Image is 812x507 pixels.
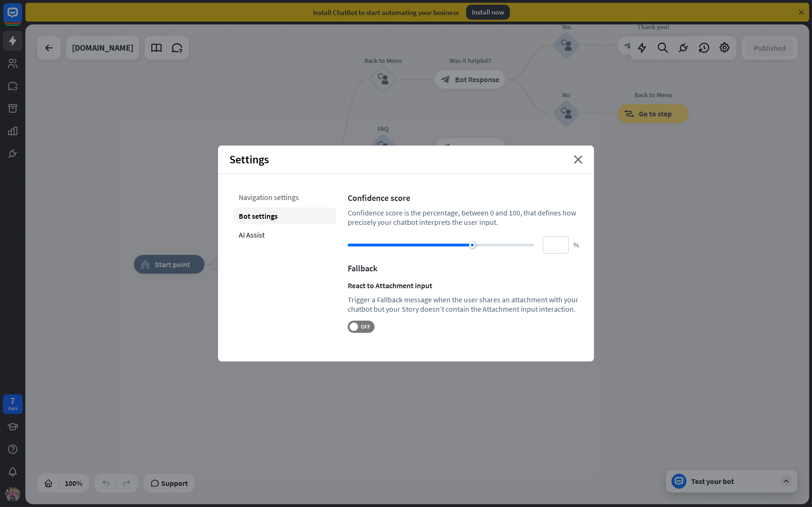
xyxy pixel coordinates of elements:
i: block_goto [624,109,634,118]
div: Back to Menu [611,90,695,100]
span: Bot Response [455,143,499,152]
span: Go to step [639,109,671,118]
div: React to Attachment input [348,281,579,290]
div: 7 [10,397,15,405]
div: Install now [466,5,510,20]
div: Confidence score is the percentage, between 0 and 100, that defines how precisely your chatbot in... [348,208,579,227]
i: block_bot_response [441,75,450,84]
span: OFF [358,323,373,330]
div: Confidence score [348,192,579,203]
span: Start point [155,260,190,269]
i: block_user_input [561,108,572,119]
div: Trigger a Fallback message when the user shares an attachment with your chatbot but your Story do... [348,295,579,314]
div: Install ChatBot to start automating your business [313,8,459,17]
i: block_bot_response [441,143,450,152]
div: Was it helpful? [428,56,512,65]
span: Bot Response [455,75,499,84]
div: days [8,405,17,412]
i: close [574,155,583,164]
div: No [538,90,594,100]
span: % [573,240,579,249]
div: AI Assist [233,226,336,243]
button: Published [745,39,794,56]
div: FAQ [355,124,411,133]
i: block_bot_response [624,41,633,50]
a: 7 days [3,394,23,414]
i: block_user_input [377,142,389,153]
div: Yes [538,22,594,31]
span: Settings [229,152,269,167]
div: Navigation settings [233,189,336,206]
i: home_2 [140,260,150,269]
div: Test your bot [691,476,776,486]
div: independienterivadavia.com.ar [72,36,133,60]
span: Support [161,476,188,491]
div: Bot settings [233,207,336,224]
i: block_user_input [377,74,389,85]
div: Back to Menu [355,56,411,65]
i: block_user_input [561,40,572,51]
button: Open LiveChat chat widget [8,4,36,32]
div: Fallback [348,263,579,274]
div: Thank you! [611,22,695,31]
div: 100% [62,476,85,491]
